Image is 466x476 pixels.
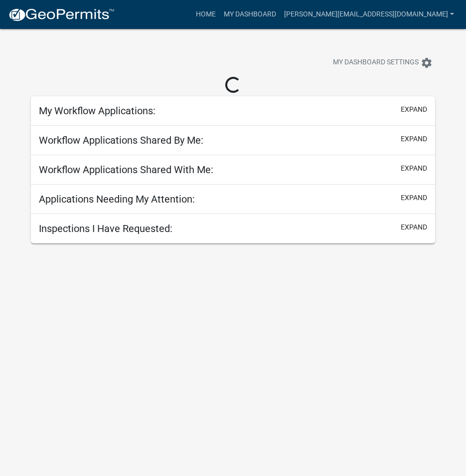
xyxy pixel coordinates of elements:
[401,222,427,233] button: expand
[401,193,427,203] button: expand
[192,5,220,24] a: Home
[325,53,441,72] button: My Dashboard Settingssettings
[39,164,213,176] h5: Workflow Applications Shared With Me:
[39,193,195,205] h5: Applications Needing My Attention:
[401,104,427,115] button: expand
[220,5,280,24] a: My Dashboard
[280,5,458,24] a: [PERSON_NAME][EMAIL_ADDRESS][DOMAIN_NAME]
[401,134,427,144] button: expand
[39,105,155,117] h5: My Workflow Applications:
[421,57,433,69] i: settings
[39,223,172,235] h5: Inspections I Have Requested:
[333,57,419,69] span: My Dashboard Settings
[401,163,427,174] button: expand
[39,134,203,146] h5: Workflow Applications Shared By Me:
